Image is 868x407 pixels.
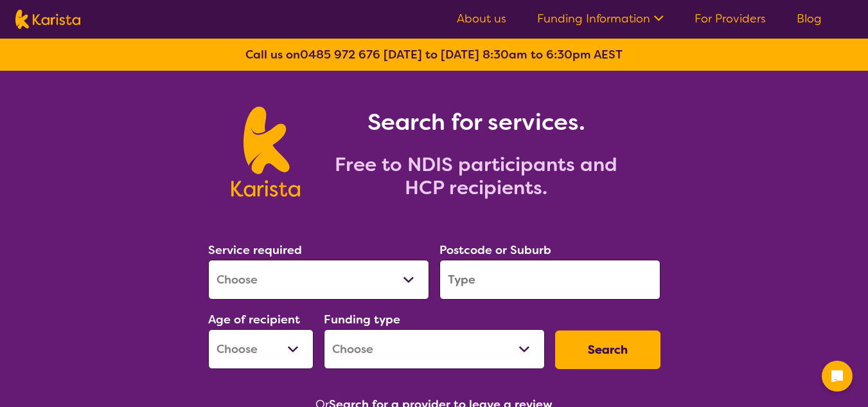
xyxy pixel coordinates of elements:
[300,47,380,62] a: 0485 972 676
[245,47,623,62] b: Call us on [DATE] to [DATE] 8:30am to 6:30pm AEST
[537,11,664,26] a: Funding Information
[324,312,400,327] label: Funding type
[439,260,660,300] input: Type
[231,107,300,197] img: Karista logo
[439,242,551,258] label: Postcode or Suburb
[457,11,506,26] a: About us
[315,107,637,138] h1: Search for services.
[15,10,80,29] img: Karista logo
[555,330,660,369] button: Search
[208,242,302,258] label: Service required
[315,153,637,199] h2: Free to NDIS participants and HCP recipients.
[695,11,766,26] a: For Providers
[797,11,822,26] a: Blog
[208,312,300,327] label: Age of recipient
